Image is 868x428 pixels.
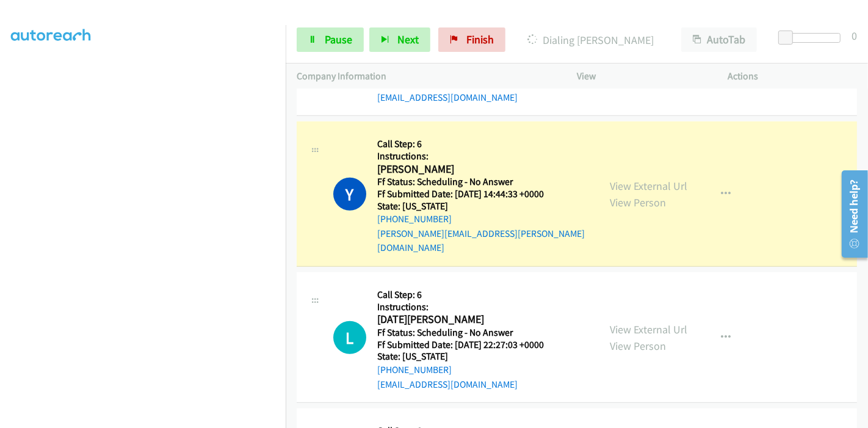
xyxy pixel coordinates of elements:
a: View Person [610,339,666,353]
h5: Ff Status: Scheduling - No Answer [377,327,559,339]
h1: Y [333,178,366,211]
button: AutoTab [681,27,757,52]
h2: [DATE][PERSON_NAME] [377,313,559,327]
a: Pause [297,27,364,52]
a: View External Url [610,179,687,193]
a: [EMAIL_ADDRESS][DOMAIN_NAME] [377,92,518,103]
a: Finish [438,27,505,52]
h5: Call Step: 6 [377,289,559,301]
h5: Call Step: 6 [377,138,588,150]
p: Dialing [PERSON_NAME] [522,32,659,48]
a: [PHONE_NUMBER] [377,213,452,225]
div: 0 [852,27,857,44]
h5: State: [US_STATE] [377,200,588,212]
div: The call is yet to be attempted [333,321,366,354]
span: Next [397,32,419,46]
p: View [577,69,706,84]
h5: Ff Status: Scheduling - No Answer [377,176,588,188]
h5: Instructions: [377,301,559,313]
h5: State: [US_STATE] [377,350,559,363]
div: Delay between calls (in seconds) [784,33,841,43]
a: [EMAIL_ADDRESS][DOMAIN_NAME] [377,379,518,390]
h5: Ff Submitted Date: [DATE] 22:27:03 +0000 [377,339,559,351]
a: View Person [610,195,666,209]
p: Company Information [297,69,555,84]
span: Pause [325,32,352,46]
a: [PERSON_NAME][EMAIL_ADDRESS][PERSON_NAME][DOMAIN_NAME] [377,228,585,254]
iframe: Resource Center [833,165,868,263]
span: Finish [466,32,494,46]
h2: [PERSON_NAME] [377,162,559,176]
h5: Instructions: [377,150,588,162]
a: View External Url [610,322,687,336]
h1: L [333,321,366,354]
button: Next [369,27,430,52]
h5: Ff Submitted Date: [DATE] 14:44:33 +0000 [377,188,588,200]
a: [PHONE_NUMBER] [377,364,452,375]
p: Actions [728,69,858,84]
